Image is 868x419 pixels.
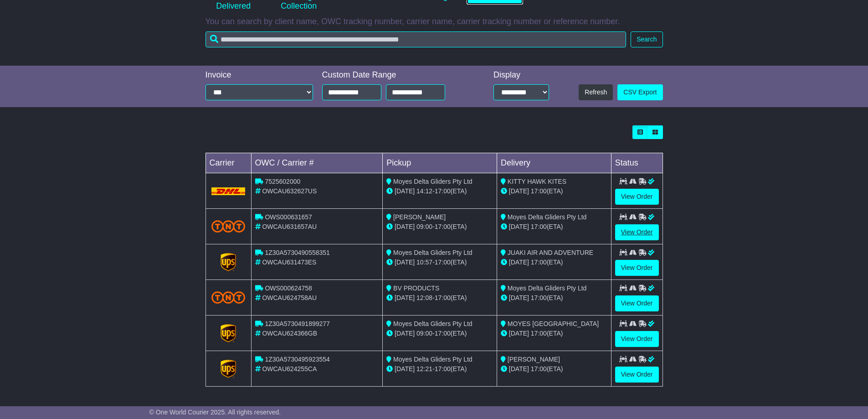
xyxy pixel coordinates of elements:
[508,320,599,327] span: MOYES [GEOGRAPHIC_DATA]
[393,178,473,185] span: Moyes Delta Gliders Pty Ltd
[265,320,329,327] span: 1Z30A5730491899277
[501,329,607,338] div: (ETA)
[615,224,659,240] a: View Order
[416,223,432,230] span: 09:00
[265,213,312,221] span: OWS000631657
[611,153,663,173] td: Status
[211,187,246,195] img: DHL.png
[386,329,493,338] div: - (ETA)
[615,331,659,347] a: View Order
[509,365,529,372] span: [DATE]
[322,70,468,80] div: Custom Date Range
[265,249,329,256] span: 1Z30A5730490558351
[383,153,497,173] td: Pickup
[531,330,547,337] span: 17:00
[251,153,383,173] td: OWC / Carrier #
[395,187,415,195] span: [DATE]
[211,220,246,233] img: TNT_Domestic.png
[501,258,607,267] div: (ETA)
[416,187,432,195] span: 14:12
[395,259,415,266] span: [DATE]
[395,223,415,230] span: [DATE]
[262,365,317,372] span: OWCAU624255CA
[531,294,547,301] span: 17:00
[393,320,473,327] span: Moyes Delta Gliders Pty Ltd
[205,153,251,173] td: Carrier
[265,285,312,292] span: OWS000624758
[265,356,329,363] span: 1Z30A5730495923554
[262,330,317,337] span: OWCAU624366GB
[435,365,451,372] span: 17:00
[221,360,236,378] img: GetCarrierServiceLogo
[262,259,316,266] span: OWCAU631473ES
[262,294,317,301] span: OWCAU624758AU
[386,186,493,196] div: - (ETA)
[416,365,432,372] span: 12:21
[508,249,593,256] span: JUAKI AIR AND ADVENTURE
[509,330,529,337] span: [DATE]
[262,223,317,230] span: OWCAU631657AU
[393,285,439,292] span: BV PRODUCTS
[386,364,493,374] div: - (ETA)
[435,294,451,301] span: 17:00
[615,367,659,383] a: View Order
[615,260,659,276] a: View Order
[531,187,547,195] span: 17:00
[262,187,317,195] span: OWCAU632627US
[509,223,529,230] span: [DATE]
[508,285,587,292] span: Moyes Delta Gliders Pty Ltd
[435,330,451,337] span: 17:00
[501,364,607,374] div: (ETA)
[149,409,281,416] span: © One World Courier 2025. All rights reserved.
[205,17,663,27] p: You can search by client name, OWC tracking number, carrier name, carrier tracking number or refe...
[393,249,473,256] span: Moyes Delta Gliders Pty Ltd
[386,293,493,303] div: - (ETA)
[416,330,432,337] span: 09:00
[395,294,415,301] span: [DATE]
[416,259,432,266] span: 10:57
[617,84,663,100] a: CSV Export
[631,31,663,47] button: Search
[501,222,607,232] div: (ETA)
[395,365,415,372] span: [DATE]
[435,187,451,195] span: 17:00
[435,223,451,230] span: 17:00
[508,356,560,363] span: [PERSON_NAME]
[416,294,432,301] span: 12:08
[509,294,529,301] span: [DATE]
[211,291,246,304] img: TNT_Domestic.png
[579,84,613,100] button: Refresh
[221,324,236,342] img: GetCarrierServiceLogo
[531,259,547,266] span: 17:00
[531,223,547,230] span: 17:00
[493,70,549,80] div: Display
[221,253,236,271] img: GetCarrierServiceLogo
[435,259,451,266] span: 17:00
[615,295,659,311] a: View Order
[393,356,473,363] span: Moyes Delta Gliders Pty Ltd
[386,222,493,232] div: - (ETA)
[501,186,607,196] div: (ETA)
[265,178,300,185] span: 7525602000
[497,153,611,173] td: Delivery
[615,189,659,205] a: View Order
[501,293,607,303] div: (ETA)
[508,213,587,221] span: Moyes Delta Gliders Pty Ltd
[395,330,415,337] span: [DATE]
[509,259,529,266] span: [DATE]
[205,70,313,80] div: Invoice
[531,365,547,372] span: 17:00
[393,213,446,221] span: [PERSON_NAME]
[509,187,529,195] span: [DATE]
[386,258,493,267] div: - (ETA)
[508,178,566,185] span: KITTY HAWK KITES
